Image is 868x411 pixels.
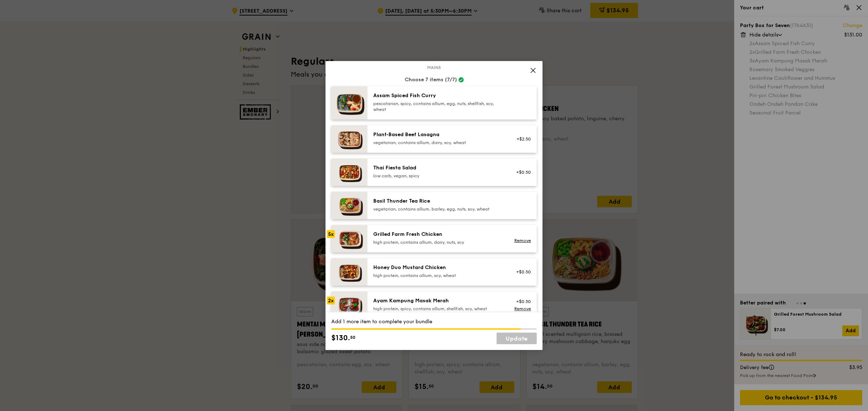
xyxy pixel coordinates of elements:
[331,125,367,153] img: daily_normal_Citrusy-Cauliflower-Plant-Based-Lasagna-HORZ.jpg
[373,239,503,245] div: high protein, contains allium, dairy, nuts, soy
[327,230,335,238] div: 5x
[373,231,503,238] div: Grilled Farm Fresh Chicken
[514,238,531,243] a: Remove
[331,258,367,286] img: daily_normal_Honey_Duo_Mustard_Chicken__Horizontal_.jpg
[373,273,503,278] div: high protein, contains allium, soy, wheat
[331,225,367,252] img: daily_normal_HORZ-Grilled-Farm-Fresh-Chicken.jpg
[373,306,503,312] div: high protein, spicy, contains allium, shellfish, soy, wheat
[331,86,367,120] img: daily_normal_Assam_Spiced_Fish_Curry__Horizontal_.jpg
[512,169,531,175] div: +$0.50
[373,264,503,271] div: Honey Duo Mustard Chicken
[373,101,503,112] div: pescatarian, spicy, contains allium, egg, nuts, shellfish, soy, wheat
[373,173,503,179] div: low carb, vegan, spicy
[331,159,367,186] img: daily_normal_Thai_Fiesta_Salad__Horizontal_.jpg
[350,334,356,340] span: 50
[512,136,531,142] div: +$2.50
[373,164,503,172] div: Thai Fiesta Salad
[331,333,350,343] span: $130.
[373,131,503,138] div: Plant‑Based Beef Lasagna
[373,92,503,99] div: Assam Spiced Fish Curry
[497,333,537,344] a: Update
[331,192,367,219] img: daily_normal_HORZ-Basil-Thunder-Tea-Rice.jpg
[373,140,503,146] div: vegetarian, contains allium, dairy, soy, wheat
[331,318,537,325] div: Add 1 more item to complete your bundle
[514,306,531,311] a: Remove
[373,206,503,212] div: vegetarian, contains allium, barley, egg, nuts, soy, wheat
[512,299,531,304] div: +$0.50
[327,297,335,304] div: 2x
[512,269,531,275] div: +$0.50
[424,65,444,70] span: Mains
[373,198,503,205] div: Basil Thunder Tea Rice
[331,291,367,319] img: daily_normal_Ayam_Kampung_Masak_Merah_Horizontal_.jpg
[373,297,503,304] div: Ayam Kampung Masak Merah
[331,76,537,83] div: Choose 7 items (7/7)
